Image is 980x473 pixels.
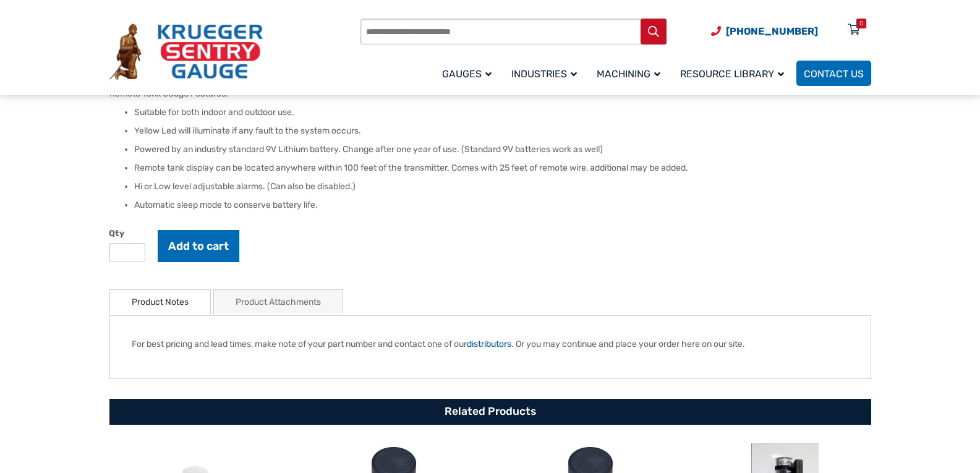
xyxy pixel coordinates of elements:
a: Product Notes [132,290,189,314]
span: Industries [511,68,577,80]
a: Machining [589,59,673,88]
a: Product Attachments [236,290,321,314]
li: Suitable for both indoor and outdoor use. [134,106,871,119]
a: Contact Us [796,61,871,86]
input: Product quantity [109,243,145,262]
span: [PHONE_NUMBER] [726,25,818,37]
li: Yellow Led will illuminate if any fault to the system occurs. [134,125,871,137]
img: Krueger Sentry Gauge [109,23,263,80]
h2: Related Products [109,399,871,425]
span: Gauges [442,68,492,80]
li: Hi or Low level adjustable alarms. (Can also be disabled.) [134,181,871,193]
li: Remote tank display can be located anywhere within 100 feet of the transmitter. Comes with 25 fee... [134,162,871,174]
a: Industries [504,59,589,88]
li: Powered by an industry standard 9V Lithium battery. Change after one year of use. (Standard 9V ba... [134,143,871,156]
li: Automatic sleep mode to conserve battery life. [134,199,871,211]
a: Gauges [435,59,504,88]
span: Contact Us [804,68,864,80]
p: For best pricing and lead times, make note of your part number and contact one of our . Or you ma... [132,338,849,351]
button: Add to cart [158,230,239,262]
a: Phone Number (920) 434-8860 [711,23,818,39]
span: Machining [597,68,660,80]
div: 0 [859,19,863,28]
a: distributors [467,339,511,349]
a: Resource Library [673,59,796,88]
span: Resource Library [680,68,784,80]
